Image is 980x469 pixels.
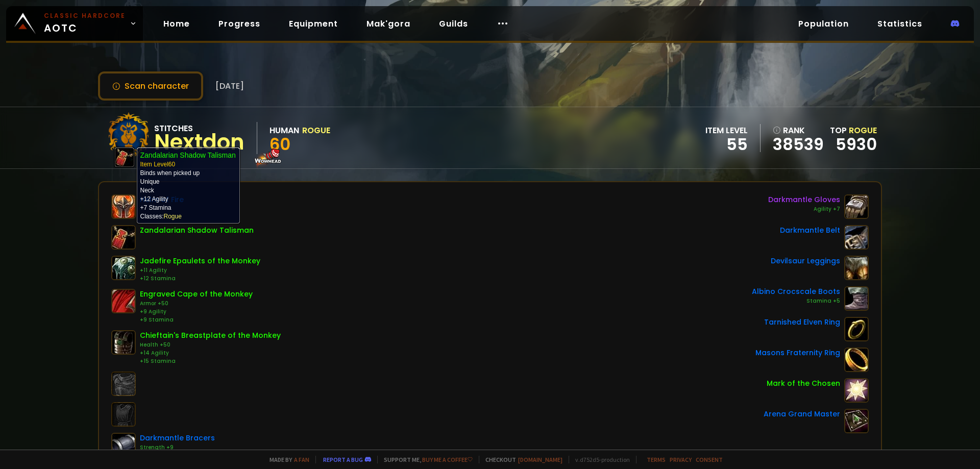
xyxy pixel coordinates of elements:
div: Stamina +5 [752,297,840,305]
div: Armor +50 [140,300,253,308]
a: Home [155,13,198,34]
img: item-22002 [844,225,869,250]
a: Privacy [670,456,692,463]
a: 38539 [773,137,824,152]
div: Zandalarian Shadow Talisman [140,225,254,236]
div: Devilsaur Leggings [771,256,840,266]
a: Mak'gora [358,13,419,34]
img: item-10231 [111,289,136,313]
span: Support me, [377,456,473,463]
a: Classic HardcoreAOTC [6,6,143,41]
img: item-8348 [111,194,136,219]
img: item-19614 [111,225,136,250]
span: +12 Agility [140,195,168,203]
a: Rogue [164,213,182,220]
div: +9 Stamina [140,316,253,324]
span: 60 [269,133,290,156]
div: Stitches [154,122,244,135]
span: Item Level 60 [140,161,176,168]
div: +11 Agility [140,266,260,275]
img: item-19024 [844,409,869,433]
span: Rogue [849,125,877,136]
div: Darkmantle Gloves [768,194,840,205]
a: Progress [210,13,268,34]
div: Jadefire Epaulets of the Monkey [140,256,260,266]
td: Binds when picked up Unique [140,151,236,221]
div: Tarnished Elven Ring [764,317,840,328]
img: item-22004 [111,433,136,457]
a: Terms [647,456,666,463]
div: Masons Fraternity Ring [755,348,840,358]
span: AOTC [44,11,126,36]
div: Nextdon [154,135,244,150]
div: +12 Stamina [140,275,260,283]
span: [DATE] [215,80,244,92]
div: 55 [705,137,748,152]
a: [DOMAIN_NAME] [518,456,562,463]
div: item level [705,124,748,137]
span: Checkout [479,456,562,463]
img: item-15395 [111,256,136,280]
div: Darkmantle Belt [780,225,840,236]
img: item-9533 [844,348,869,372]
div: Rogue [302,124,330,137]
div: Chieftain's Breastplate of the Monkey [140,330,281,341]
div: Health +50 [140,341,281,349]
div: Human [269,124,299,137]
a: Equipment [281,13,346,34]
div: +9 Agility [140,308,253,316]
div: +15 Stamina [140,357,281,365]
div: Albino Crocscale Boots [752,286,840,297]
td: Neck [140,186,175,195]
a: Buy me a coffee [422,456,473,463]
img: item-15062 [844,256,869,280]
a: a fan [294,456,309,463]
a: Guilds [431,13,476,34]
a: Consent [696,456,723,463]
span: +7 Stamina [140,204,171,211]
img: item-17728 [844,286,869,311]
button: Scan character [98,71,203,101]
div: Classes: [140,212,236,221]
div: Darkmantle Bracers [140,433,215,443]
div: +14 Agility [140,349,281,357]
a: Population [790,13,857,34]
div: Top [830,124,877,137]
img: item-22006 [844,194,869,219]
span: Made by [263,456,309,463]
a: Report a bug [323,456,363,463]
img: item-9950 [111,330,136,355]
div: rank [773,124,824,137]
span: v. d752d5 - production [569,456,630,463]
div: Engraved Cape of the Monkey [140,289,253,300]
div: Arena Grand Master [764,409,840,419]
small: Classic Hardcore [44,11,126,20]
a: Statistics [869,13,930,34]
img: item-17774 [844,378,869,403]
div: Strength +9 [140,443,215,452]
img: item-18500 [844,317,869,341]
a: 5930 [836,133,877,156]
div: Mark of the Chosen [767,378,840,389]
b: Zandalarian Shadow Talisman [140,151,236,159]
div: Agility +7 [768,205,840,213]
